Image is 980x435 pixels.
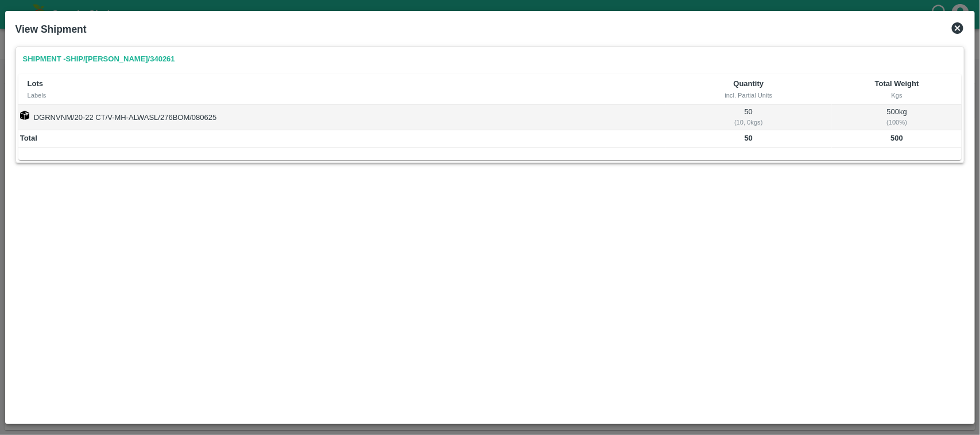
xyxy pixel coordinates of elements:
div: incl. Partial Units [675,90,823,100]
td: DGRNVNM/20-22 CT/V-MH-ALWASL/276BOM/080625 [18,104,665,130]
div: Labels [28,90,656,100]
td: 500 kg [832,104,962,130]
b: Total Weight [875,79,919,88]
b: 500 [891,134,904,142]
img: box [20,111,29,120]
div: ( 100 %) [834,117,960,127]
div: Kgs [841,90,952,100]
b: Quantity [734,79,764,88]
b: Lots [28,79,43,88]
div: ( 10, 0 kgs) [667,117,830,127]
b: View Shipment [16,24,87,35]
b: Total [20,134,37,142]
td: 50 [665,104,832,130]
a: Shipment -SHIP/[PERSON_NAME]/340261 [18,49,180,69]
b: 50 [745,134,753,142]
